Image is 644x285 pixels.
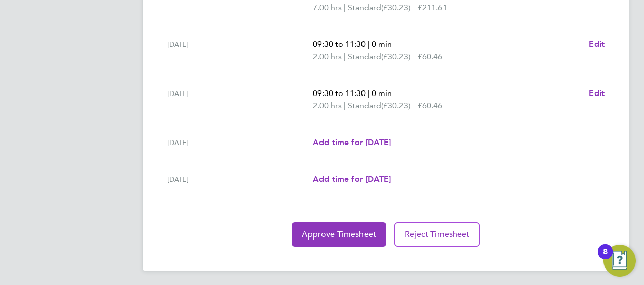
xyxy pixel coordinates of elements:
[167,136,313,149] div: [DATE]
[313,52,342,61] span: 2.00 hrs
[348,51,381,63] span: Standard
[603,252,608,265] div: 8
[372,88,392,98] span: 0 min
[167,38,313,63] div: [DATE]
[344,52,346,61] span: |
[418,101,442,110] span: £60.46
[405,229,470,240] span: Reject Timesheet
[603,245,636,277] button: Open Resource Center, 8 new notifications
[348,100,381,112] span: Standard
[313,88,366,98] span: 09:30 to 11:30
[348,2,381,14] span: Standard
[313,137,391,147] span: Add time for [DATE]
[344,3,346,12] span: |
[589,38,605,51] a: Edit
[589,88,605,98] span: Edit
[167,173,313,185] div: [DATE]
[344,101,346,110] span: |
[292,222,386,247] button: Approve Timesheet
[381,52,418,61] span: (£30.23) =
[313,39,366,49] span: 09:30 to 11:30
[313,174,391,184] span: Add time for [DATE]
[313,101,342,110] span: 2.00 hrs
[589,39,605,49] span: Edit
[394,222,480,247] button: Reject Timesheet
[418,3,447,12] span: £211.61
[372,39,392,49] span: 0 min
[302,229,376,240] span: Approve Timesheet
[313,173,391,185] a: Add time for [DATE]
[167,87,313,112] div: [DATE]
[313,3,342,12] span: 7.00 hrs
[313,136,391,149] a: Add time for [DATE]
[368,39,370,49] span: |
[368,88,370,98] span: |
[589,87,605,100] a: Edit
[418,52,442,61] span: £60.46
[381,3,418,12] span: (£30.23) =
[381,101,418,110] span: (£30.23) =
